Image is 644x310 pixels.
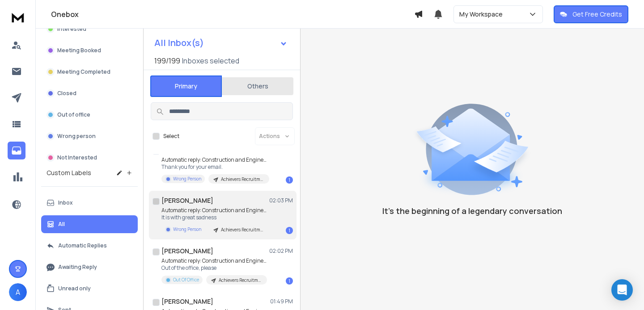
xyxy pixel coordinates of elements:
[58,264,97,271] p: Awaiting Reply
[9,283,27,301] button: A
[222,76,293,96] button: Others
[41,42,138,59] button: Meeting Booked
[58,221,65,228] p: All
[161,214,269,221] p: It is with great sadness
[41,258,138,276] button: Awaiting Reply
[41,194,138,212] button: Inbox
[150,75,222,97] button: Primary
[161,297,213,306] h1: [PERSON_NAME]
[611,279,633,301] div: Open Intercom Messenger
[173,176,201,182] p: Wrong Person
[163,133,179,140] label: Select
[41,84,138,102] button: Closed
[221,176,264,183] p: Achievers Recruitment - [GEOGRAPHIC_DATA] - [GEOGRAPHIC_DATA] - [GEOGRAPHIC_DATA] - [GEOGRAPHIC_D...
[41,280,138,297] button: Unread only
[161,156,269,163] p: Automatic reply: Construction and Engineering
[154,55,180,66] span: 199 / 199
[41,20,138,38] button: Interested
[9,9,27,25] img: logo
[161,196,213,205] h1: [PERSON_NAME]
[41,63,138,81] button: Meeting Completed
[286,277,293,285] div: 1
[41,127,138,145] button: Wrong person
[41,149,138,167] button: Not Interested
[182,55,239,66] h3: Inboxes selected
[161,257,269,264] p: Automatic reply: Construction and Engineering
[382,205,562,217] p: It’s the beginning of a legendary conversation
[161,247,213,256] h1: [PERSON_NAME]
[269,197,293,204] p: 02:03 PM
[58,199,73,206] p: Inbox
[286,227,293,234] div: 1
[58,242,107,249] p: Automatic Replies
[161,163,269,171] p: Thank you for your email.
[47,168,91,177] h3: Custom Labels
[161,264,269,272] p: Out of the office, please
[57,90,76,97] p: Closed
[173,276,199,283] p: Out Of Office
[57,133,96,140] p: Wrong person
[286,176,293,184] div: 1
[147,34,295,52] button: All Inbox(s)
[51,9,414,20] h1: Onebox
[554,5,628,23] button: Get Free Credits
[58,285,91,292] p: Unread only
[57,68,110,75] p: Meeting Completed
[154,38,204,47] h1: All Inbox(s)
[41,215,138,233] button: All
[269,247,293,255] p: 02:02 PM
[219,277,262,284] p: Achievers Recruitment - [GEOGRAPHIC_DATA] - [GEOGRAPHIC_DATA] - [GEOGRAPHIC_DATA] - [GEOGRAPHIC_D...
[41,106,138,124] button: Out of office
[41,237,138,255] button: Automatic Replies
[572,10,622,19] p: Get Free Credits
[173,226,201,233] p: Wrong Person
[57,154,97,161] p: Not Interested
[161,207,269,214] p: Automatic reply: Construction and Engineering
[270,298,293,305] p: 01:49 PM
[459,10,506,19] p: My Workspace
[57,111,90,118] p: Out of office
[221,226,264,233] p: Achievers Recruitment - [GEOGRAPHIC_DATA] - [GEOGRAPHIC_DATA] - [GEOGRAPHIC_DATA] - [GEOGRAPHIC_D...
[57,25,86,33] p: Interested
[57,47,101,54] p: Meeting Booked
